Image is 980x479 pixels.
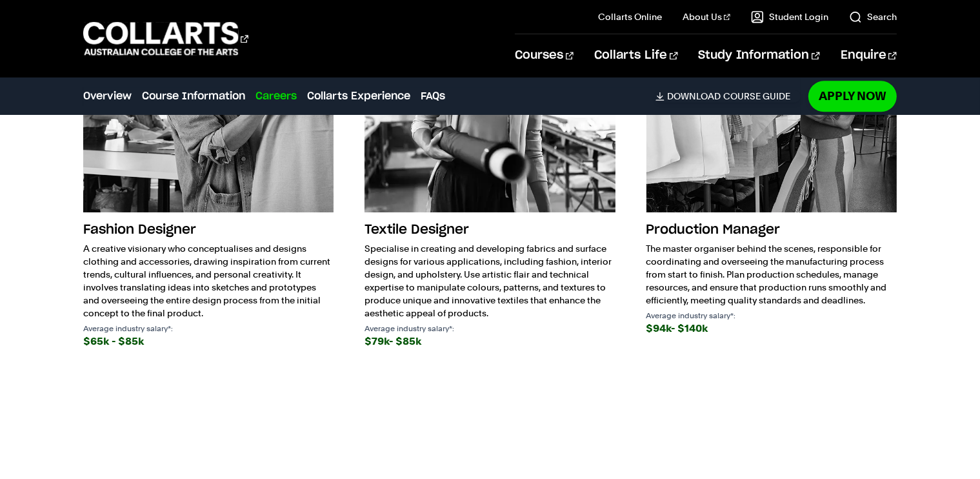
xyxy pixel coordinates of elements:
[83,242,334,320] p: A creative visionary who conceptualises and designs clothing and accessories, drawing inspiration...
[365,242,615,320] p: Specialise in creating and developing fabrics and surface designs for various applications, inclu...
[83,88,132,104] a: Overview
[849,10,897,23] a: Search
[421,88,445,104] a: FAQs
[83,20,248,57] div: Go to homepage
[365,325,615,332] p: Average industry salary*:
[841,34,897,77] a: Enquire
[751,10,828,23] a: Student Login
[646,218,897,242] h3: Production Manager
[365,332,615,351] div: $79k- $85k
[683,10,730,23] a: About Us
[83,218,334,242] h3: Fashion Designer
[699,34,820,77] a: Study Information
[83,332,334,351] div: $65k - $85k
[808,81,897,111] a: Apply Now
[307,88,410,104] a: Collarts Experience
[365,218,615,242] h3: Textile Designer
[667,90,721,102] span: Download
[598,10,662,23] a: Collarts Online
[83,325,334,332] p: Average industry salary*:
[655,90,801,102] a: DownloadCourse Guide
[646,242,897,307] p: The master organiser behind the scenes, responsible for coordinating and overseeing the manufactu...
[255,88,297,104] a: Careers
[594,34,677,77] a: Collarts Life
[646,320,897,338] div: $94k- $140k
[142,88,245,104] a: Course Information
[515,34,574,77] a: Courses
[646,312,897,320] p: Average industry salary*:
